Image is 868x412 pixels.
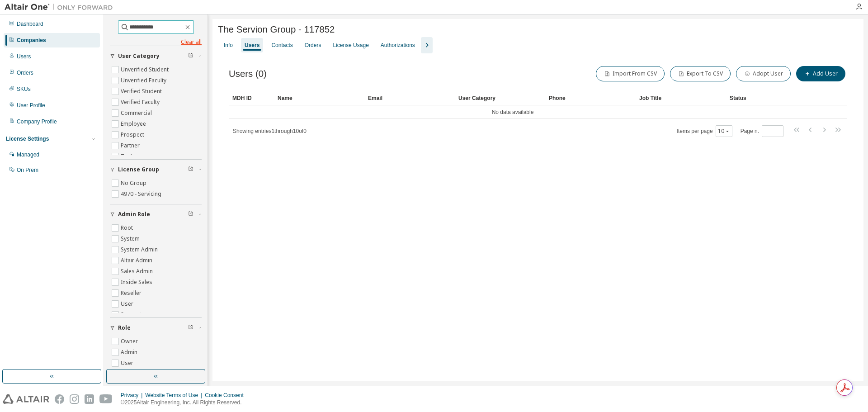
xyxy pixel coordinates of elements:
div: Website Terms of Use [145,392,205,399]
label: 4970 - Servicing [121,189,163,199]
div: Users [17,53,31,60]
div: Managed [17,151,39,158]
p: © 2025 Altair Engineering, Inc. All Rights Reserved. [121,399,249,407]
div: On Prem [17,166,38,174]
label: Partner [121,140,142,151]
label: Root [121,223,135,233]
span: Page n. [741,125,783,137]
label: System Admin [121,244,160,255]
div: Privacy [121,392,145,399]
label: Reseller [121,288,143,298]
label: No Group [121,178,148,189]
div: Users [245,42,259,49]
label: Unverified Student [121,64,170,75]
button: Add User [796,66,845,81]
td: No data available [229,105,797,119]
button: Import From CSV [596,66,665,81]
label: Support [121,309,144,320]
div: Contacts [271,42,292,49]
label: Unverified Faculty [121,75,168,86]
div: Cookie Consent [205,392,249,399]
img: Altair One [5,3,118,12]
span: Clear filter [188,324,193,331]
label: Trial [121,151,134,162]
img: youtube.svg [99,394,113,404]
span: Showing entries 1 through 10 of 0 [233,128,307,134]
div: Name [278,91,361,105]
div: Orders [305,42,321,49]
button: 10 [718,128,730,135]
div: License Settings [6,135,49,142]
span: Admin Role [118,211,150,218]
span: User Category [118,52,160,60]
div: Authorizations [381,42,415,49]
button: User Category [110,46,202,66]
label: Verified Student [121,86,164,97]
div: Dashboard [17,20,43,28]
div: Info [224,42,233,49]
div: Phone [549,91,632,105]
label: Sales Admin [121,266,155,277]
div: Companies [17,37,46,44]
label: Verified Faculty [121,97,161,108]
img: linkedin.svg [85,394,94,404]
span: License Group [118,166,159,173]
span: The Servion Group - 117852 [218,24,335,35]
label: Admin [121,347,139,358]
button: Adopt User [736,66,791,81]
div: User Category [458,91,542,105]
div: SKUs [17,85,31,93]
label: Owner [121,336,140,347]
button: Admin Role [110,204,202,224]
label: User [121,298,135,309]
img: instagram.svg [70,394,79,404]
label: Prospect [121,129,146,140]
div: Company Profile [17,118,57,125]
label: Employee [121,118,148,129]
a: Clear all [110,38,202,46]
div: License Usage [333,42,368,49]
button: License Group [110,160,202,180]
label: Inside Sales [121,277,154,288]
span: Clear filter [188,166,193,173]
span: Items per page [677,125,732,137]
button: Role [110,318,202,338]
img: altair_logo.svg [3,394,49,404]
span: Clear filter [188,211,193,218]
img: facebook.svg [55,394,64,404]
label: User [121,358,135,369]
div: Orders [17,69,33,76]
button: Export To CSV [670,66,731,81]
label: System [121,233,142,244]
span: Clear filter [188,52,193,60]
div: Job Title [639,91,722,105]
span: Users (0) [229,69,267,79]
div: MDH ID [232,91,270,105]
div: Email [368,91,451,105]
div: User Profile [17,102,45,109]
div: Status [730,91,793,105]
span: Role [118,324,131,331]
label: Altair Admin [121,255,154,266]
label: Commercial [121,108,154,118]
